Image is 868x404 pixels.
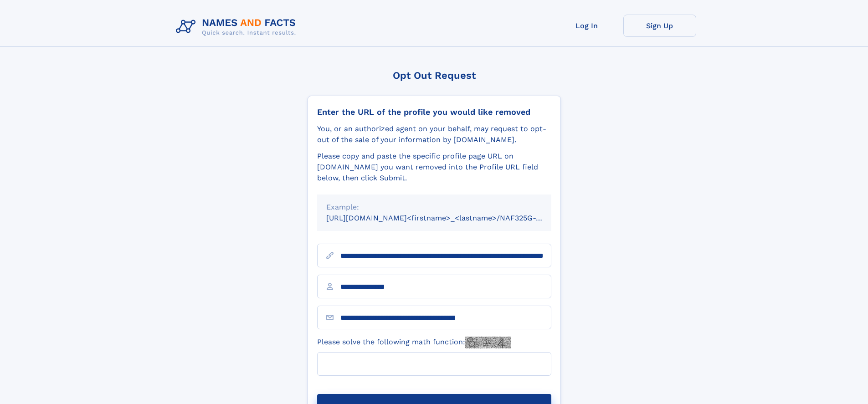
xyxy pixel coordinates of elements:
[326,214,569,222] small: [URL][DOMAIN_NAME]<firstname>_<lastname>/NAF325G-xxxxxxxx
[317,337,511,348] label: Please solve the following math function:
[317,151,551,184] div: Please copy and paste the specific profile page URL on [DOMAIN_NAME] you want removed into the Pr...
[550,15,623,37] a: Log In
[317,123,551,145] div: You, or an authorized agent on your behalf, may request to opt-out of the sale of your informatio...
[326,202,542,213] div: Example:
[172,15,303,39] img: Logo Names and Facts
[317,107,551,117] div: Enter the URL of the profile you would like removed
[308,70,561,81] div: Opt Out Request
[623,15,696,37] a: Sign Up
